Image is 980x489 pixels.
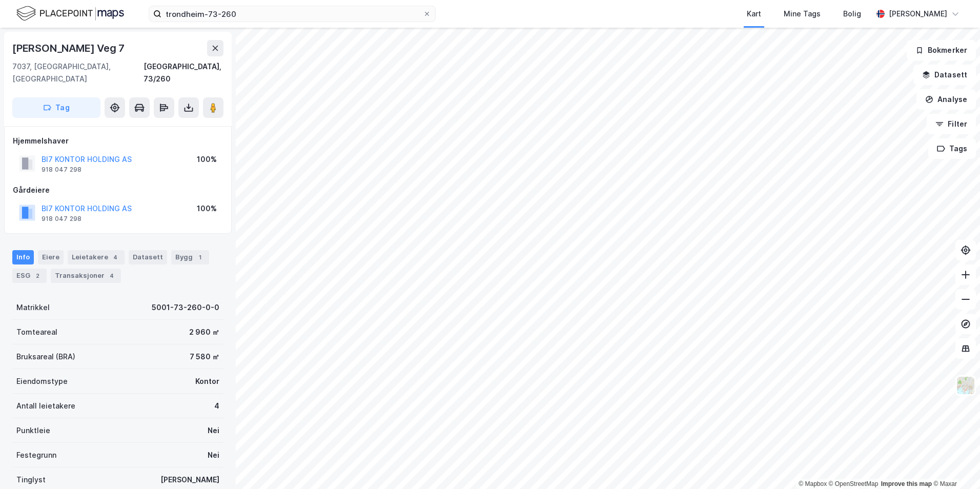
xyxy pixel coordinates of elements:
[208,449,219,461] div: Nei
[32,271,43,281] div: 2
[152,301,219,314] div: 5001-73-260-0-0
[144,60,223,85] div: [GEOGRAPHIC_DATA], 73/260
[927,114,976,134] button: Filter
[12,97,100,118] button: Tag
[829,480,879,487] a: OpenStreetMap
[195,375,219,388] div: Kontor
[907,40,976,60] button: Bokmerker
[42,215,81,223] div: 918 047 298
[12,40,127,56] div: [PERSON_NAME] Veg 7
[12,269,47,283] div: ESG
[13,184,223,196] div: Gårdeiere
[12,250,34,264] div: Info
[16,351,75,363] div: Bruksareal (BRA)
[889,8,947,20] div: [PERSON_NAME]
[16,5,124,23] img: logo.f888ab2527a4732fd821a326f86c7f29.svg
[160,474,219,486] div: [PERSON_NAME]
[51,269,121,283] div: Transaksjoner
[16,424,50,437] div: Punktleie
[195,252,205,262] div: 1
[189,326,219,338] div: 2 960 ㎡
[161,6,423,22] input: Søk på adresse, matrikkel, gårdeiere, leietakere eller personer
[784,8,821,20] div: Mine Tags
[38,250,64,264] div: Eiere
[214,400,219,412] div: 4
[42,166,81,174] div: 918 047 298
[913,65,976,85] button: Datasett
[16,375,68,388] div: Eiendomstype
[843,8,861,20] div: Bolig
[799,480,827,487] a: Mapbox
[929,440,980,489] div: Kontrollprogram for chat
[928,138,976,159] button: Tags
[107,271,117,281] div: 4
[208,424,219,437] div: Nei
[129,250,167,264] div: Datasett
[956,376,975,395] img: Z
[197,202,217,215] div: 100%
[16,449,56,461] div: Festegrunn
[916,89,976,110] button: Analyse
[197,153,217,166] div: 100%
[747,8,761,20] div: Kart
[929,440,980,489] iframe: Chat Widget
[13,135,223,147] div: Hjemmelshaver
[171,250,209,264] div: Bygg
[16,326,57,338] div: Tomteareal
[16,474,46,486] div: Tinglyst
[16,400,75,412] div: Antall leietakere
[881,480,932,487] a: Improve this map
[110,252,120,262] div: 4
[12,60,144,85] div: 7037, [GEOGRAPHIC_DATA], [GEOGRAPHIC_DATA]
[16,301,50,314] div: Matrikkel
[68,250,125,264] div: Leietakere
[190,351,219,363] div: 7 580 ㎡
